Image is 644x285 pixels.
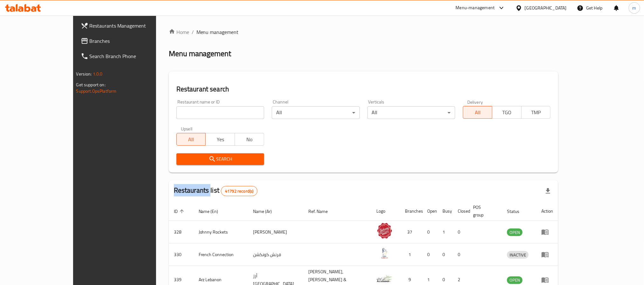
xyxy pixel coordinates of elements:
[422,243,438,266] td: 0
[540,183,556,199] div: Export file
[181,127,193,131] label: Upsell
[90,52,175,60] span: Search Branch Phone
[174,208,186,215] span: ID
[521,106,551,119] button: TMP
[194,221,248,243] td: Johnny Rockets
[507,251,529,259] span: INACTIVE
[272,106,360,119] div: All
[205,133,235,146] button: Yes
[400,221,422,243] td: 37
[377,245,393,261] img: French Connection
[525,4,567,11] div: [GEOGRAPHIC_DATA]
[507,208,528,215] span: Status
[541,276,553,284] div: Menu
[76,33,181,49] a: Branches
[176,106,264,119] input: Search for restaurant name or ID..
[76,87,117,95] a: Support.OpsPlatform
[463,106,492,119] button: All
[179,135,203,144] span: All
[248,221,303,243] td: [PERSON_NAME]
[192,28,194,36] li: /
[507,276,523,284] span: OPEN
[248,243,303,266] td: فرنش كونكشن
[438,221,453,243] td: 1
[76,18,181,33] a: Restaurants Management
[174,186,258,196] h2: Restaurants list
[235,133,264,146] button: No
[633,4,636,11] span: m
[400,243,422,266] td: 1
[90,22,175,30] span: Restaurants Management
[400,202,422,221] th: Branches
[76,70,92,78] span: Version:
[438,243,453,266] td: 0
[169,49,231,59] h2: Menu management
[169,243,194,266] td: 330
[367,106,455,119] div: All
[176,133,206,146] button: All
[237,135,262,144] span: No
[456,4,495,12] div: Menu-management
[221,188,257,194] span: 41792 record(s)
[308,208,336,215] span: Ref. Name
[182,155,259,163] span: Search
[90,37,175,45] span: Branches
[453,202,468,221] th: Closed
[541,251,553,258] div: Menu
[221,186,257,196] div: Total records count
[176,84,551,94] h2: Restaurant search
[93,70,103,78] span: 1.0.0
[492,106,522,119] button: TGO
[208,135,232,144] span: Yes
[422,202,438,221] th: Open
[377,223,393,239] img: Johnny Rockets
[453,221,468,243] td: 0
[76,49,181,64] a: Search Branch Phone
[196,28,239,36] span: Menu management
[507,229,523,236] div: OPEN
[372,202,400,221] th: Logo
[169,221,194,243] td: 328
[438,202,453,221] th: Busy
[541,228,553,236] div: Menu
[495,108,519,117] span: TGO
[507,251,529,259] div: INACTIVE
[524,108,548,117] span: TMP
[467,100,483,104] label: Delivery
[253,208,280,215] span: Name (Ar)
[536,202,558,221] th: Action
[453,243,468,266] td: 0
[194,243,248,266] td: French Connection
[76,81,106,89] span: Get support on:
[466,108,490,117] span: All
[169,28,558,36] nav: breadcrumb
[176,153,264,165] button: Search
[473,203,495,219] span: POS group
[507,229,523,236] span: OPEN
[422,221,438,243] td: 0
[199,208,227,215] span: Name (En)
